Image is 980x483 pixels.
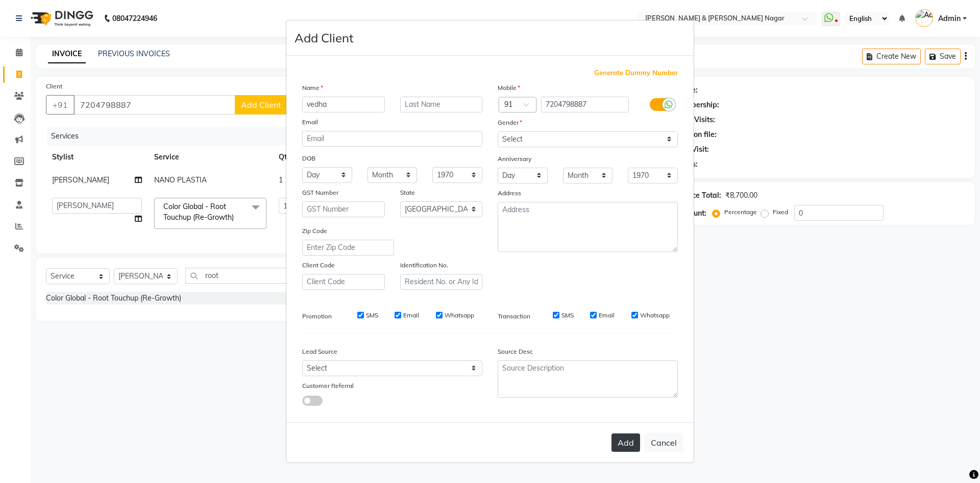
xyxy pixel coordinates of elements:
label: Name [302,83,323,93]
label: Transaction [498,312,530,321]
label: Anniversary [498,154,531,164]
label: Promotion [302,312,332,321]
label: Email [599,311,615,320]
button: Cancel [644,433,683,452]
label: Zip Code [302,226,327,236]
label: Source Desc [498,347,533,356]
label: Address [498,189,521,198]
h4: Add Client [295,29,353,47]
label: GST Number [302,188,338,197]
input: Mobile [541,97,629,112]
label: SMS [366,311,378,320]
label: DOB [302,154,315,163]
input: GST Number [302,201,385,217]
input: Last Name [400,97,483,112]
button: Add [611,433,640,452]
label: Mobile [498,83,520,93]
label: SMS [561,311,574,320]
input: Resident No. or Any Id [400,274,483,290]
label: Identification No. [400,261,448,270]
label: Email [403,311,419,320]
label: Client Code [302,261,335,270]
label: Gender [498,118,522,127]
label: Whatsapp [445,311,474,320]
input: Enter Zip Code [302,240,394,256]
label: Email [302,118,318,127]
span: Generate Dummy Number [594,68,678,78]
input: Client Code [302,274,385,290]
label: Lead Source [302,347,337,356]
input: Email [302,131,482,147]
input: First Name [302,97,385,112]
label: Customer Referral [302,381,354,390]
label: State [400,188,415,197]
label: Whatsapp [640,311,670,320]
